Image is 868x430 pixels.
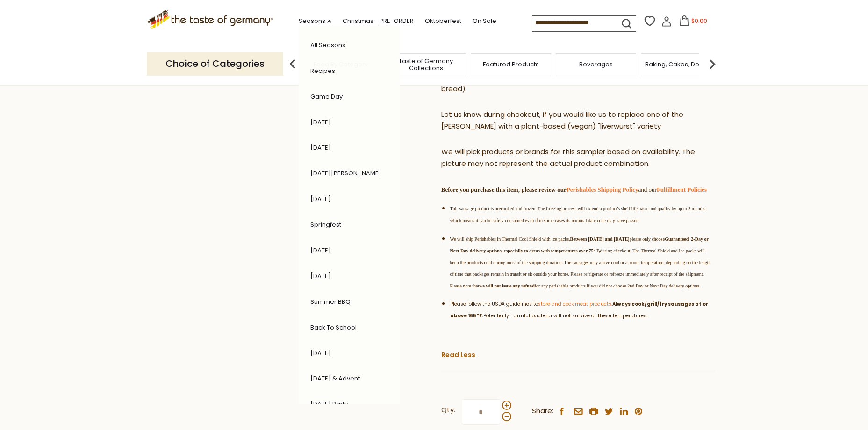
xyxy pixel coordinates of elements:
a: Read Less [441,350,475,359]
strong: we will not issue any refund [479,283,534,288]
strong: Between [DATE] and [DATE] [570,236,630,242]
a: Beverages [579,61,613,68]
a: Springfest [310,220,341,229]
p: We will pick products or brands for this sampler based on availability. The picture may not repre... [441,146,715,170]
a: [DATE][PERSON_NAME] [310,169,381,178]
a: [DATE] [310,349,331,358]
a: [DATE] [310,246,331,255]
a: Back to School [310,323,357,332]
a: All Seasons [310,41,345,50]
a: Recipes [310,66,335,75]
a: [DATE] [310,194,331,203]
a: [DATE] [310,118,331,127]
strong: Before you purchase this item, please review our [441,186,638,193]
button: $0.00 [674,15,713,29]
strong: Guaranteed 2-Day or Next Day delivery options, especially to areas with temperatures over 75° F, [450,236,709,253]
a: Taste of Germany Collections [388,57,463,72]
img: previous arrow [283,55,302,73]
span: Share: [532,405,553,417]
span: and our [638,186,707,193]
a: [DATE] [310,272,331,280]
a: Christmas - PRE-ORDER [343,16,414,26]
p: Choice of Categories [147,52,283,75]
a: Summer BBQ [310,297,351,306]
a: Seasons [299,16,331,26]
a: Oktoberfest [425,16,461,26]
input: Qty: [462,399,500,425]
span: $0.00 [691,17,707,25]
a: [DATE] & Advent [310,374,360,383]
span: Please follow the USDA guidelines to Potentially harmful bacteria will not survive at these tempe... [450,301,708,319]
a: Featured Products [483,61,539,68]
a: On Sale [473,16,496,26]
span: We will ship Perishables in Thermal Cool Shield with ice packs. please only choose during checkou... [450,236,711,288]
a: [DATE] Party [310,400,348,408]
strong: Qty: [441,404,455,416]
p: Let us know during checkout, if you would like us to replace one of the [PERSON_NAME] with a plan... [441,109,715,132]
a: Game Day [310,92,343,101]
a: Perishables Shipping Policy [567,186,638,193]
a: store and cook meat products. [538,301,612,308]
a: Fulfillment Policies [657,186,707,193]
a: Baking, Cakes, Desserts [645,61,717,68]
span: This sausage product is precooked and frozen. The freezing process will extend a product's shelf ... [450,206,707,223]
a: [DATE] [310,143,331,152]
img: next arrow [703,55,722,73]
